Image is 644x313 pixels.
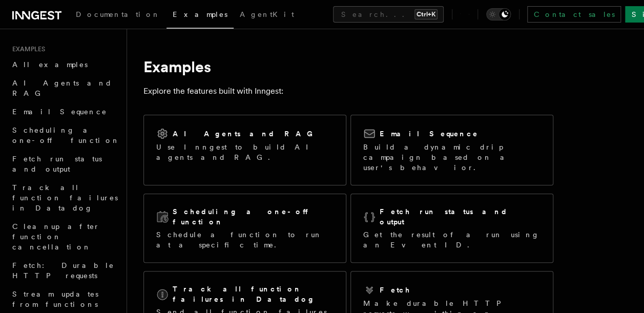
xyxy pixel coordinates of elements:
[156,142,334,162] p: Use Inngest to build AI agents and RAG.
[173,284,334,304] h2: Track all function failures in Datadog
[8,150,120,178] a: Fetch run status and output
[234,3,300,28] a: AgentKit
[350,194,553,263] a: Fetch run status and outputGet the result of a run using an Event ID.
[76,10,160,18] span: Documentation
[414,9,438,19] kbd: Ctrl+K
[12,60,88,69] span: All examples
[486,8,511,20] button: Toggle dark mode
[70,3,167,28] a: Documentation
[363,142,541,173] p: Build a dynamic drip campaign based on a user's behavior.
[12,290,98,308] span: Stream updates from functions
[350,115,553,185] a: Email SequenceBuild a dynamic drip campaign based on a user's behavior.
[167,3,234,29] a: Examples
[8,178,120,217] a: Track all function failures in Datadog
[8,55,120,74] a: All examples
[527,6,621,23] a: Contact sales
[8,74,120,102] a: AI Agents and RAG
[8,45,45,53] span: Examples
[8,121,120,150] a: Scheduling a one-off function
[143,84,553,98] p: Explore the features built with Inngest:
[12,108,107,116] span: Email Sequence
[173,10,227,18] span: Examples
[12,79,112,97] span: AI Agents and RAG
[380,285,411,295] h2: Fetch
[333,6,444,23] button: Search...Ctrl+K
[143,194,346,263] a: Scheduling a one-off functionSchedule a function to run at a specific time.
[380,129,479,139] h2: Email Sequence
[12,261,114,280] span: Fetch: Durable HTTP requests
[12,126,120,144] span: Scheduling a one-off function
[8,217,120,256] a: Cleanup after function cancellation
[8,256,120,285] a: Fetch: Durable HTTP requests
[173,206,334,227] h2: Scheduling a one-off function
[380,206,541,227] h2: Fetch run status and output
[143,115,346,185] a: AI Agents and RAGUse Inngest to build AI agents and RAG.
[143,57,553,76] h1: Examples
[173,129,318,139] h2: AI Agents and RAG
[240,10,294,18] span: AgentKit
[12,183,118,212] span: Track all function failures in Datadog
[156,229,334,250] p: Schedule a function to run at a specific time.
[8,102,120,121] a: Email Sequence
[363,229,541,250] p: Get the result of a run using an Event ID.
[12,155,102,173] span: Fetch run status and output
[12,222,100,251] span: Cleanup after function cancellation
